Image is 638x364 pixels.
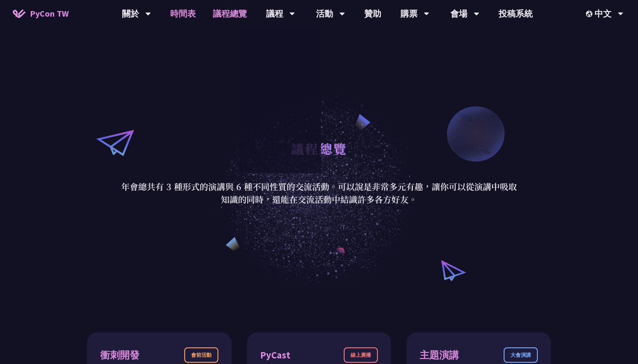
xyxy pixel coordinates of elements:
[4,3,77,24] a: PyCon TW
[420,348,459,363] div: 主題演講
[13,9,26,18] img: Home icon of PyCon TW 2025
[184,347,218,363] div: 會前活動
[260,348,290,363] div: PyCast
[504,347,538,363] div: 大會演講
[586,11,594,17] img: Locale Icon
[121,180,517,206] p: 年會總共有 3 種形式的演講與 6 種不同性質的交流活動。可以說是非常多元有趣，讓你可以從演講中吸取知識的同時，還能在交流活動中結識許多各方好友。
[100,348,139,363] div: 衝刺開發
[30,7,69,20] span: PyCon TW
[344,347,378,363] div: 線上廣播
